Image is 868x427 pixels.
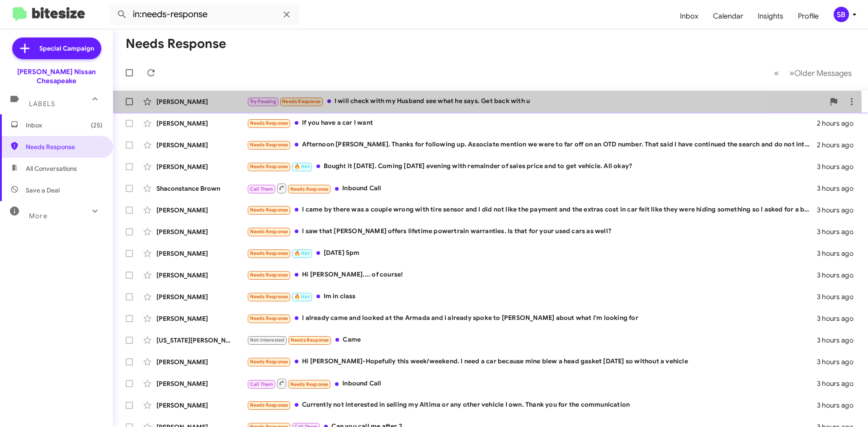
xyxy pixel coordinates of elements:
span: Needs Response [250,229,288,235]
button: Next [784,64,857,82]
div: 3 hours ago [817,271,861,280]
div: Hi [PERSON_NAME]-Hopefully this week/weekend. I need a car because mine blew a head gasket [DATE]... [247,357,817,367]
span: Needs Response [290,186,329,192]
div: I will check with my Husband see what he says. Get back with u [247,96,825,107]
span: Save a Deal [26,186,60,195]
a: Insights [750,3,791,29]
div: [PERSON_NAME] [156,379,247,388]
div: 2 hours ago [817,119,861,128]
div: I saw that [PERSON_NAME] offers lifetime powertrain warranties. Is that for your used cars as well? [247,226,817,237]
a: Profile [791,3,826,29]
span: Needs Response [290,381,329,387]
span: Needs Response [250,120,288,126]
div: [PERSON_NAME] [156,141,247,150]
div: Afternoon [PERSON_NAME]. Thanks for following up. Associate mention we were to far off on an OTD ... [247,140,817,150]
div: 3 hours ago [817,314,861,323]
div: 3 hours ago [817,162,861,171]
div: SB [834,7,849,22]
button: Previous [769,64,784,82]
div: 3 hours ago [817,379,861,388]
div: Im in class [247,291,817,302]
span: (25) [91,121,103,130]
span: Labels [29,100,55,108]
div: Hi [PERSON_NAME].... of course! [247,270,817,280]
div: 3 hours ago [817,184,861,193]
span: Needs Response [250,402,288,408]
span: Needs Response [250,207,288,213]
span: Needs Response [250,294,288,300]
div: 2 hours ago [817,141,861,150]
div: [PERSON_NAME] [156,97,247,106]
div: 3 hours ago [817,206,861,215]
div: [PERSON_NAME] [156,271,247,280]
div: [PERSON_NAME] [156,314,247,323]
h1: Needs Response [126,37,226,51]
span: Call Them [250,186,274,192]
div: [PERSON_NAME] [156,249,247,258]
div: Inbound Call [247,183,817,194]
span: Needs Response [26,142,103,151]
span: Needs Response [250,164,288,169]
div: 3 hours ago [817,292,861,301]
span: More [29,212,47,220]
a: Inbox [673,3,706,29]
div: I already came and looked at the Armada and I already spoke to [PERSON_NAME] about what I'm looki... [247,313,817,324]
span: Call Them [250,381,274,387]
div: Came [247,335,817,345]
span: Not-Interested [250,337,285,343]
div: Bought it [DATE]. Coming [DATE] evening with remainder of sales price and to get vehicle. All okay? [247,161,817,172]
span: Needs Response [250,359,288,365]
span: Needs Response [250,315,288,321]
a: Calendar [706,3,750,29]
span: Older Messages [794,68,852,78]
div: Inbound Call [247,378,817,389]
div: [PERSON_NAME] [156,162,247,171]
div: Currently not interested in selling my Altima or any other vehicle I own. Thank you for the commu... [247,400,817,410]
div: [PERSON_NAME] [156,227,247,236]
span: 🔥 Hot [294,294,310,300]
span: All Conversations [26,164,77,173]
div: [PERSON_NAME] [156,119,247,128]
span: Special Campaign [39,44,94,53]
div: [US_STATE][PERSON_NAME] [156,336,247,345]
div: 3 hours ago [817,227,861,236]
span: Needs Response [291,337,329,343]
span: Needs Response [250,272,288,278]
span: » [789,67,794,79]
div: Shaconstance Brown [156,184,247,193]
div: 3 hours ago [817,357,861,366]
span: Needs Response [282,99,321,104]
span: « [774,67,779,79]
div: [PERSON_NAME] [156,206,247,215]
nav: Page navigation example [769,64,857,82]
span: 🔥 Hot [294,250,310,256]
a: Special Campaign [12,38,101,59]
div: [DATE] 5pm [247,248,817,258]
span: Needs Response [250,142,288,148]
div: [PERSON_NAME] [156,292,247,301]
div: I came by there was a couple wrong with tire sensor and I did not like the payment and the extras... [247,205,817,215]
div: [PERSON_NAME] [156,401,247,410]
input: Search [109,4,299,25]
span: 🔥 Hot [294,164,310,169]
button: SB [826,7,858,22]
div: [PERSON_NAME] [156,357,247,366]
div: 3 hours ago [817,401,861,410]
div: 3 hours ago [817,249,861,258]
span: Needs Response [250,250,288,256]
span: Inbox [26,121,103,130]
div: 3 hours ago [817,336,861,345]
div: If you have a car I want [247,118,817,128]
span: Try Pausing [250,99,276,104]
